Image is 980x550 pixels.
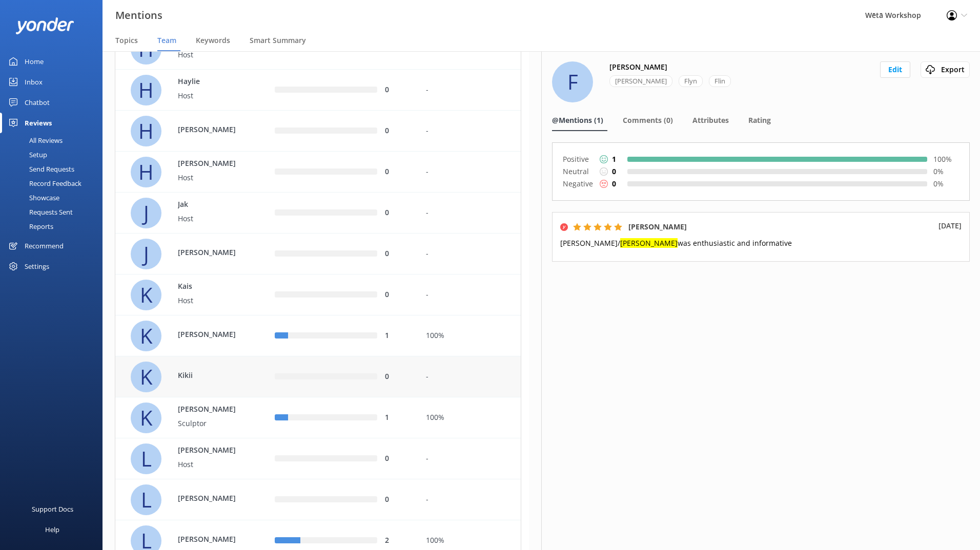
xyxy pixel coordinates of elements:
p: Haylie [178,76,244,88]
p: 0 % [933,178,959,189]
div: row [115,438,521,479]
img: yonder-white-logo.png [15,17,74,34]
a: Record Feedback [6,176,103,191]
p: Kikii [178,370,244,381]
span: Keywords [196,35,230,46]
div: K [131,280,161,310]
div: J [131,239,161,269]
div: Requests Sent [6,205,73,219]
span: [PERSON_NAME]/ was enthusiastic and informative [560,238,792,248]
a: Setup [6,147,103,162]
a: Send Requests [6,162,103,176]
p: [PERSON_NAME] [178,247,244,258]
div: 1 [385,412,411,424]
div: row [115,111,521,152]
p: [PERSON_NAME] [178,124,244,135]
p: Host [178,49,244,60]
span: Topics [115,35,138,46]
div: Home [25,51,44,72]
div: 0 [385,125,411,137]
div: 0 [385,289,411,301]
p: Host [178,295,244,306]
div: - [426,207,513,219]
a: All Reviews [6,133,103,147]
div: 2 [385,535,411,546]
div: row [115,315,521,356]
div: F [552,61,593,102]
h3: Mentions [115,7,162,24]
p: Positive [563,153,594,165]
div: 1 [385,330,411,342]
div: - [426,494,513,505]
div: 0 [385,494,411,505]
p: 0 [612,166,616,177]
div: Support Docs [32,499,73,519]
div: K [131,403,161,433]
div: 100% [426,330,513,342]
div: row [115,70,521,111]
p: [PERSON_NAME] [178,493,244,504]
div: Reviews [25,113,52,133]
p: Negative [563,178,594,190]
h4: [PERSON_NAME] [609,61,667,73]
div: 0 [385,371,411,383]
p: Sculptor [178,418,244,429]
div: 100% [426,535,513,546]
div: Settings [25,256,49,277]
div: H [131,116,161,146]
div: H [131,157,161,187]
div: - [426,289,513,301]
h5: [PERSON_NAME] [628,221,687,232]
div: Flin [709,75,731,87]
p: [PERSON_NAME] [178,329,244,340]
div: - [426,248,513,260]
div: Showcase [6,191,59,205]
div: - [426,371,513,383]
div: - [426,125,513,137]
p: [PERSON_NAME] [178,445,244,456]
div: Setup [6,147,47,162]
p: 1 [612,154,616,165]
p: Kais [178,281,244,292]
div: Chatbot [25,92,50,113]
div: K [131,362,161,392]
div: [PERSON_NAME] [609,75,672,87]
div: Reports [6,219,53,234]
div: L [131,484,161,515]
div: Help [45,519,59,540]
p: 100 % [933,154,959,165]
div: row [115,397,521,438]
div: row [115,234,521,274]
p: [PERSON_NAME] [178,534,244,545]
div: Flyn [679,75,703,87]
div: 0 [385,207,411,219]
a: Showcase [6,191,103,205]
a: Requests Sent [6,205,103,219]
span: Smart Summary [250,35,306,46]
div: 0 [385,453,411,464]
div: H [131,75,161,105]
p: Neutral [563,165,594,178]
span: @Mentions (1) [552,115,603,125]
p: [PERSON_NAME] [178,404,244,415]
span: Comments (0) [623,115,673,125]
p: Host [178,172,244,183]
div: row [115,356,521,397]
div: H [131,34,161,65]
div: 0 [385,84,411,96]
span: Rating [748,115,771,125]
div: - [426,166,513,178]
div: Send Requests [6,162,74,176]
div: L [131,443,161,474]
div: All Reviews [6,133,63,147]
mark: [PERSON_NAME] [620,238,678,248]
div: 0 [385,166,411,178]
p: Host [178,459,244,470]
div: - [426,84,513,96]
p: Jak [178,199,244,210]
button: Edit [880,61,910,78]
div: 100% [426,412,513,424]
div: row [115,479,521,520]
div: row [115,152,521,193]
p: Host [178,90,244,101]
